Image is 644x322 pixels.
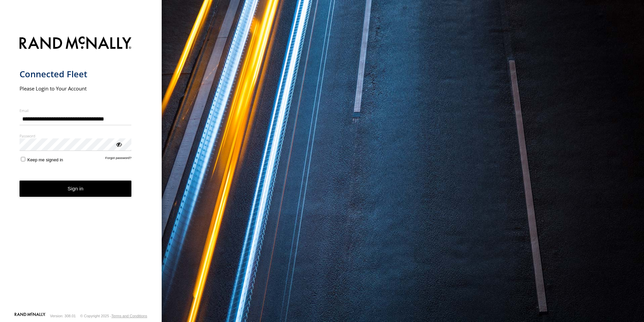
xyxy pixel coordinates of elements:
[80,314,147,318] div: © Copyright 2025 -
[111,314,147,318] a: Terms and Conditions
[20,108,132,113] label: Email
[105,156,132,162] a: Forgot password?
[20,32,142,312] form: main
[20,133,132,138] label: Password
[21,157,25,161] input: Keep me signed in
[20,69,132,80] h1: Connected Fleet
[50,314,76,318] div: Version: 308.01
[20,35,132,52] img: Rand McNally
[27,157,63,162] span: Keep me signed in
[20,85,132,92] h2: Please Login to Your Account
[20,181,132,197] button: Sign in
[115,141,122,147] div: ViewPassword
[14,313,45,319] a: Visit our Website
